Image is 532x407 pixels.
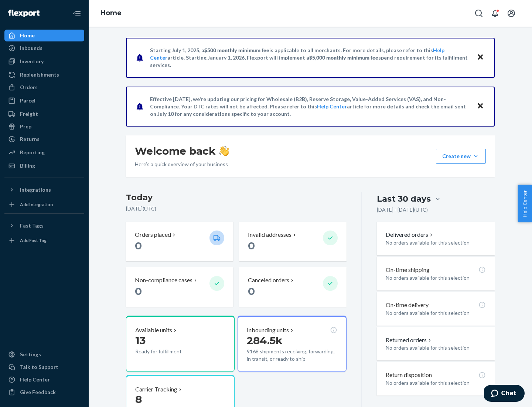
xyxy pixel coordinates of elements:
a: Freight [4,108,84,120]
button: Open notifications [488,6,502,21]
button: Non-compliance cases 0 [126,267,233,307]
div: Orders [20,84,38,91]
button: Give Feedback [4,386,84,398]
div: Home [20,32,35,39]
button: Fast Tags [4,220,84,232]
p: No orders available for this selection [386,309,486,317]
p: Return disposition [386,371,432,379]
p: Non-compliance cases [135,276,192,285]
a: Reporting [4,147,84,158]
div: Add Fast Tag [20,237,47,243]
span: 0 [248,285,255,297]
div: Talk to Support [20,363,58,371]
button: Orders placed 0 [126,222,233,261]
button: Integrations [4,184,84,196]
span: 0 [135,285,142,297]
p: On-time shipping [386,266,430,274]
h3: Today [126,192,347,203]
div: Settings [20,351,41,358]
p: No orders available for this selection [386,344,486,351]
div: Last 30 days [377,193,431,205]
span: 0 [135,239,142,252]
a: Billing [4,160,84,172]
p: No orders available for this selection [386,274,486,282]
button: Returned orders [386,336,433,344]
div: Help Center [20,376,50,383]
p: [DATE] - [DATE] ( UTC ) [377,206,428,213]
a: Replenishments [4,69,84,81]
div: Freight [20,110,38,118]
p: No orders available for this selection [386,239,486,246]
a: Add Integration [4,199,84,211]
div: Inbounds [20,44,42,52]
p: Starting July 1, 2025, a is applicable to all merchants. For more details, please refer to this a... [150,47,470,69]
h1: Welcome back [135,144,229,158]
img: hand-wave emoji [219,146,229,156]
a: Prep [4,121,84,132]
a: Parcel [4,95,84,107]
span: 13 [135,334,146,347]
button: Inbounding units284.5k9168 shipments receiving, forwarding, in transit, or ready to ship [238,316,346,372]
button: Delivered orders [386,231,434,239]
button: Invalid addresses 0 [239,222,346,261]
p: On-time delivery [386,301,429,309]
iframe: Opens a widget where you can chat to one of our agents [484,385,525,403]
p: 9168 shipments receiving, forwarding, in transit, or ready to ship [247,348,337,363]
div: Prep [20,123,31,130]
a: Help Center [317,103,347,110]
p: Canceled orders [248,276,289,285]
a: Inventory [4,55,84,67]
a: Orders [4,81,84,93]
span: 284.5k [247,334,283,347]
a: Home [100,9,122,17]
div: Reporting [20,149,45,156]
span: $5,000 monthly minimum fee [309,54,378,61]
a: Help Center [4,374,84,386]
p: No orders available for this selection [386,379,486,387]
img: Flexport logo [8,10,40,17]
ol: breadcrumbs [95,3,127,24]
span: 8 [135,393,142,406]
a: Home [4,30,84,41]
a: Inbounds [4,42,84,54]
div: Returns [20,135,40,143]
button: Available units13Ready for fulfillment [126,316,235,372]
div: Fast Tags [20,222,44,229]
a: Returns [4,133,84,145]
p: Effective [DATE], we're updating our pricing for Wholesale (B2B), Reserve Storage, Value-Added Se... [150,95,470,118]
div: Add Integration [20,201,53,208]
div: Replenishments [20,71,59,78]
p: Available units [135,326,172,334]
button: Open Search Box [471,6,486,21]
a: Settings [4,349,84,360]
button: Canceled orders 0 [239,267,346,307]
button: Close [475,52,485,63]
p: Ready for fulfillment [135,348,204,355]
div: Billing [20,162,35,169]
p: Invalid addresses [248,231,291,239]
span: $500 monthly minimum fee [204,47,269,53]
p: Orders placed [135,231,171,239]
p: Inbounding units [247,326,289,334]
button: Open account menu [504,6,519,21]
p: [DATE] ( UTC ) [126,205,347,212]
div: Inventory [20,58,44,65]
p: Here’s a quick overview of your business [135,161,229,168]
button: Close [475,101,485,112]
div: Give Feedback [20,388,56,396]
button: Talk to Support [4,361,84,373]
a: Add Fast Tag [4,235,84,246]
p: Carrier Tracking [135,385,177,394]
div: Integrations [20,186,51,194]
span: 0 [248,239,255,252]
div: Parcel [20,97,35,104]
button: Close Navigation [69,6,84,21]
button: Help Center [518,185,532,222]
button: Create new [436,149,486,164]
